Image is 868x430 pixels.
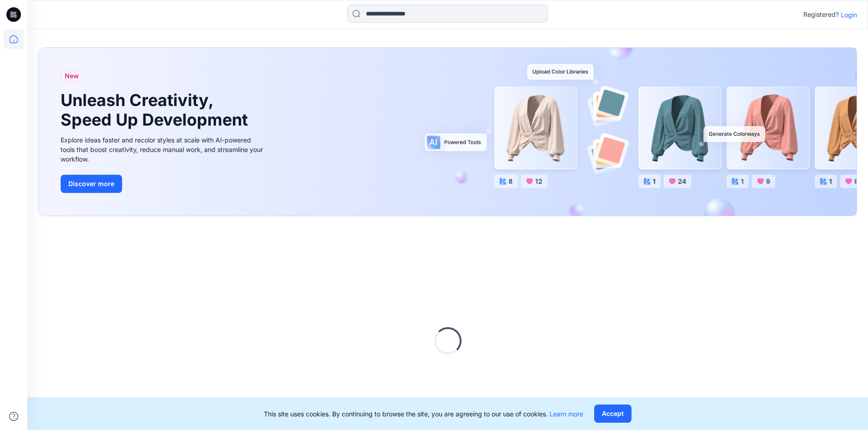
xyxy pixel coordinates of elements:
h1: Unleash Creativity, Speed Up Development [61,91,252,130]
button: Discover more [61,175,122,193]
a: Learn more [550,410,583,418]
a: Discover more [61,175,266,193]
p: Registered? [803,9,839,20]
p: Login [841,10,857,20]
span: New [65,71,79,81]
p: This site uses cookies. By continuing to browse the site, you are agreeing to our use of cookies. [264,409,583,419]
div: Explore ideas faster and recolor styles at scale with AI-powered tools that boost creativity, red... [61,135,266,164]
button: Accept [594,405,632,423]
